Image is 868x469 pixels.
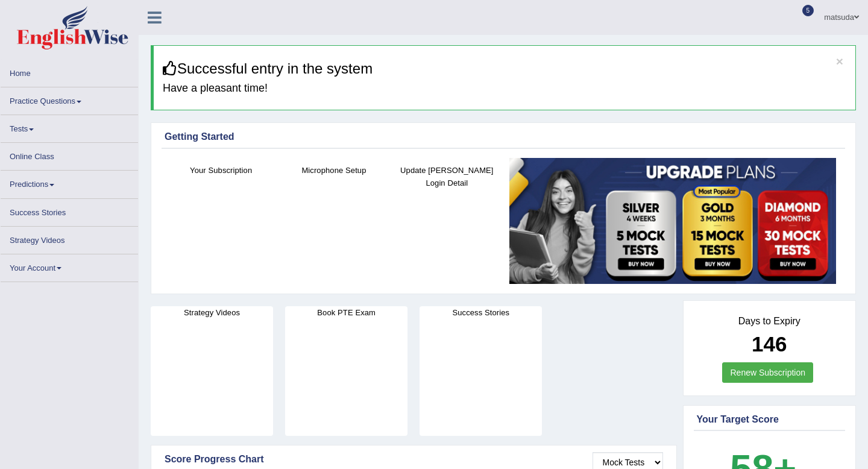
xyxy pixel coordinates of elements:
[802,5,814,16] span: 5
[397,164,497,189] h4: Update [PERSON_NAME] Login Detail
[1,171,138,194] a: Predictions
[420,306,542,319] h4: Success Stories
[1,227,138,250] a: Strategy Videos
[171,164,271,177] h4: Your Subscription
[697,316,843,327] h4: Days to Expiry
[165,452,663,467] div: Score Progress Chart
[836,55,843,68] button: ×
[1,115,138,139] a: Tests
[1,199,138,222] a: Success Stories
[752,332,787,356] b: 146
[163,83,846,95] h4: Have a pleasant time!
[1,143,138,166] a: Online Class
[165,130,842,144] div: Getting Started
[283,164,384,177] h4: Microphone Setup
[722,362,813,383] a: Renew Subscription
[1,60,138,83] a: Home
[1,254,138,278] a: Your Account
[509,158,836,285] img: small5.jpg
[1,87,138,111] a: Practice Questions
[697,412,843,427] div: Your Target Score
[163,61,846,77] h3: Successful entry in the system
[151,306,273,319] h4: Strategy Videos
[285,306,407,319] h4: Book PTE Exam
